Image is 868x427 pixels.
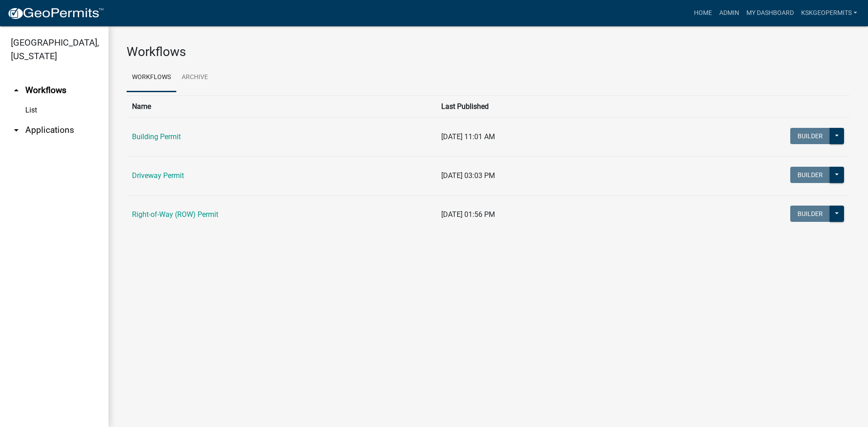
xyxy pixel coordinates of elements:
[743,5,797,22] a: My Dashboard
[441,171,495,180] span: [DATE] 03:03 PM
[790,167,830,183] button: Builder
[790,128,830,144] button: Builder
[132,132,181,141] a: Building Permit
[690,5,716,22] a: Home
[132,210,218,219] a: Right-of-Way (ROW) Permit
[797,5,861,22] a: KSKgeopermits
[441,132,495,141] span: [DATE] 11:01 AM
[441,210,495,219] span: [DATE] 01:56 PM
[436,95,642,117] th: Last Published
[132,171,184,180] a: Driveway Permit
[176,63,213,92] a: Archive
[716,5,743,22] a: Admin
[127,44,850,60] h3: Workflows
[11,125,22,136] i: arrow_drop_down
[790,206,830,222] button: Builder
[127,63,176,92] a: Workflows
[11,85,22,96] i: arrow_drop_up
[127,95,436,117] th: Name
